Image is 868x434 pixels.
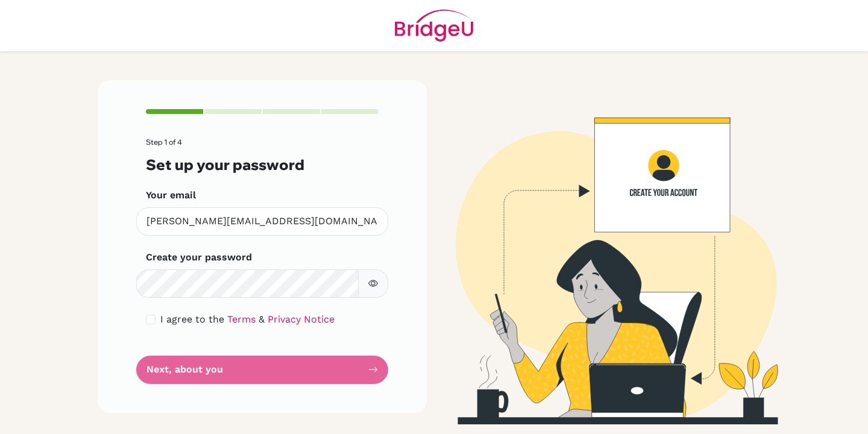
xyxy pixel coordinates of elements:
[268,313,335,325] a: Privacy Notice
[259,313,265,325] span: &
[146,137,182,146] span: Step 1 of 4
[146,188,196,203] label: Your email
[227,313,256,325] a: Terms
[160,313,224,325] span: I agree to the
[146,250,252,265] label: Create your password
[136,207,388,236] input: Insert your email*
[146,156,379,174] h3: Set up your password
